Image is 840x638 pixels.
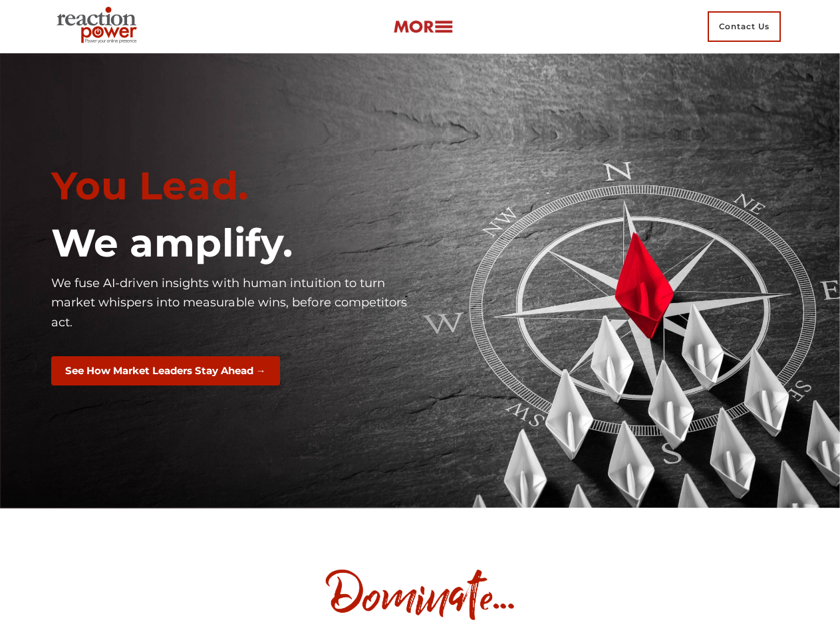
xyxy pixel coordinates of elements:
[51,162,249,209] span: You Lead.
[393,19,453,35] img: more-btn.png
[321,565,520,625] img: Dominate image
[51,3,148,51] img: Executive Branding | Personal Branding Agency
[708,11,781,42] span: Contact Us
[51,274,410,333] p: We fuse AI-driven insights with human intuition to turn market whispers into measurable wins, bef...
[51,220,410,267] h1: We amplify.
[51,356,280,386] button: See How Market Leaders Stay Ahead →
[51,363,280,377] a: See How Market Leaders Stay Ahead →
